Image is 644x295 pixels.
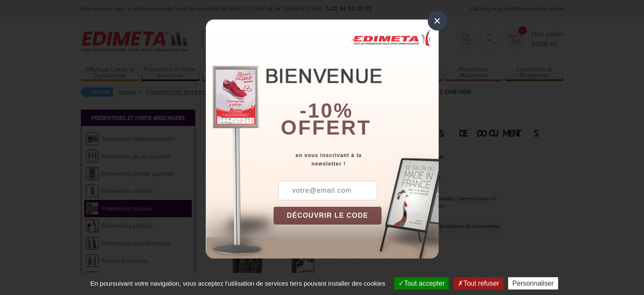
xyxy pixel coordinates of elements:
[274,151,439,168] div: en vous inscrivant à la newsletter !
[508,277,558,289] button: Personnaliser (fenêtre modale)
[278,181,377,200] input: votre@email.com
[86,280,390,287] span: En poursuivant votre navigation, vous acceptez l'utilisation de services tiers pouvant installer ...
[281,116,371,139] font: offert
[274,207,382,225] button: DÉCOUVRIR LE CODE
[428,11,447,31] div: ×
[300,99,353,122] b: -10%
[453,277,503,289] button: Tout refuser
[394,277,449,289] button: Tout accepter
